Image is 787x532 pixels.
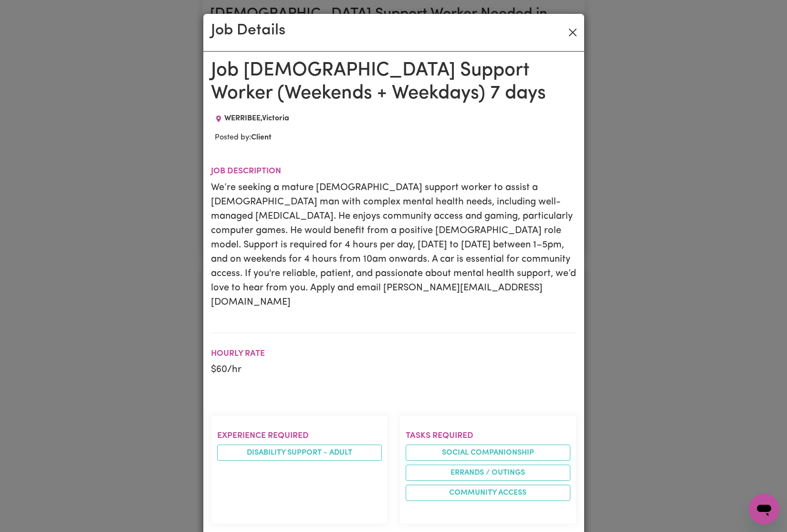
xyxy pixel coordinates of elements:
li: Errands / Outings [406,465,570,481]
h2: Job Details [211,21,285,40]
button: Close [565,25,580,40]
li: Social companionship [406,445,570,461]
b: Client [251,134,272,141]
h1: Job [DEMOGRAPHIC_DATA] Support Worker (Weekends + Weekdays) 7 days [211,59,577,105]
span: Posted by: [215,134,272,141]
p: We’re seeking a mature [DEMOGRAPHIC_DATA] support worker to assist a [DEMOGRAPHIC_DATA] man with ... [211,181,577,309]
iframe: Button to launch messaging window, conversation in progress [749,494,779,524]
h2: Hourly Rate [211,349,577,359]
h2: Tasks required [406,431,570,441]
li: Disability support - Adult [217,445,382,461]
h2: Experience required [217,431,382,441]
div: Job location: WERRIBEE, Victoria [211,113,293,124]
li: Community access [406,485,570,501]
span: WERRIBEE , Victoria [224,115,289,122]
h2: Job description [211,166,577,176]
p: $ 60 /hr [211,362,577,377]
